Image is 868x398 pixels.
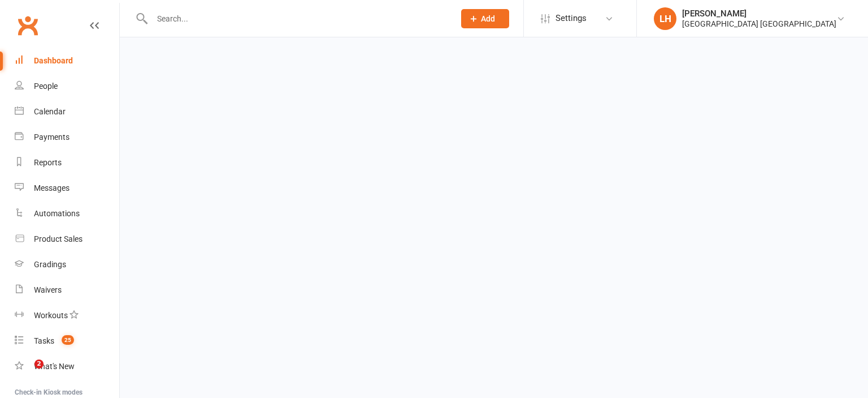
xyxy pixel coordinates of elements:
a: Workouts [15,303,119,328]
a: Payments [15,125,119,150]
div: Automations [34,209,80,218]
div: Tasks [34,336,54,345]
div: Gradings [34,260,66,269]
div: Reports [34,158,62,167]
a: What's New [15,354,119,379]
a: Messages [15,176,119,201]
div: Waivers [34,285,62,294]
div: Product Sales [34,234,83,243]
a: Gradings [15,252,119,277]
a: Calendar [15,99,119,125]
div: Dashboard [34,56,73,65]
iframe: Intercom live chat [11,360,38,387]
a: Dashboard [15,48,119,74]
a: Product Sales [15,226,119,252]
div: What's New [34,362,75,371]
a: Automations [15,201,119,226]
div: Workouts [34,311,68,320]
a: Waivers [15,277,119,303]
div: Payments [34,132,70,142]
a: Reports [15,150,119,176]
div: Messages [34,183,70,192]
span: 25 [62,335,74,345]
div: Calendar [34,107,66,116]
a: People [15,74,119,99]
span: 2 [34,360,44,369]
div: People [34,82,58,91]
a: Clubworx [14,11,42,40]
a: Tasks 25 [15,328,119,354]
